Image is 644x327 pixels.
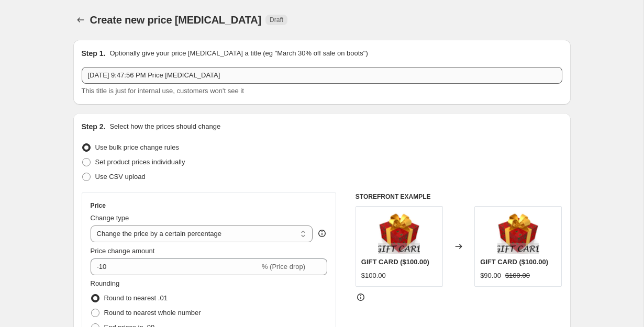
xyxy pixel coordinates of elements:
[356,193,562,201] h6: STOREFRONT EXAMPLE
[505,270,530,281] strike: $100.00
[91,247,155,255] span: Price change amount
[73,13,88,27] button: Price change jobs
[95,143,179,151] span: Use bulk price change rules
[104,294,168,302] span: Round to nearest .01
[109,48,368,59] p: Optionally give your price [MEDICAL_DATA] a title (eg "March 30% off sale on boots")
[480,258,548,266] span: GIFT CARD ($100.00)
[480,270,501,281] div: $90.00
[91,279,120,287] span: Rounding
[95,158,185,166] span: Set product prices individually
[82,87,244,95] span: This title is just for internal use, customers won't see it
[361,258,429,266] span: GIFT CARD ($100.00)
[82,121,106,132] h2: Step 2.
[270,16,283,24] span: Draft
[104,309,201,317] span: Round to nearest whole number
[262,263,305,270] span: % (Price drop)
[361,270,386,281] div: $100.00
[91,258,260,275] input: -15
[95,173,146,181] span: Use CSV upload
[91,201,106,210] h3: Price
[90,14,262,26] span: Create new price [MEDICAL_DATA]
[497,212,539,254] img: GIFTCARD_80x.png
[109,121,220,132] p: Select how the prices should change
[91,214,129,222] span: Change type
[317,228,327,239] div: help
[378,212,420,254] img: GIFTCARD_80x.png
[82,48,106,59] h2: Step 1.
[82,67,562,84] input: 30% off holiday sale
